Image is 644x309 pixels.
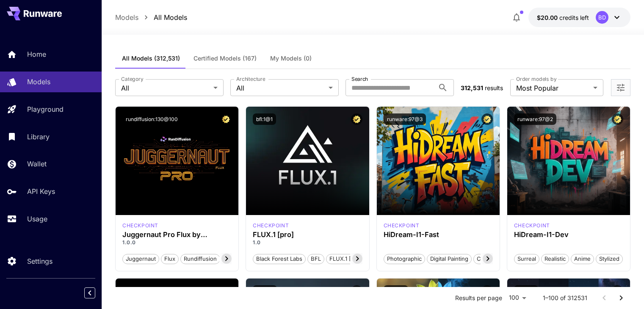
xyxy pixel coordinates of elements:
[559,14,589,21] span: credits left
[612,113,623,125] button: Certified Model – Vetted for best performance and includes a commercial license.
[542,255,569,263] span: Realistic
[122,222,158,229] div: FLUX.1 D
[514,231,623,239] h3: HiDream-I1-Dev
[351,285,362,297] button: Certified Model – Vetted for best performance and includes a commercial license.
[514,285,538,297] button: bfl:3@1
[122,55,180,62] span: All Models (312,531)
[473,253,506,264] button: Cinematic
[326,255,365,263] span: FLUX.1 [pro]
[253,113,276,125] button: bfl:1@1
[543,294,587,302] p: 1–100 of 312531
[541,253,569,264] button: Realistic
[481,113,493,125] button: Certified Model – Vetted for best performance and includes a commercial license.
[506,292,529,304] div: 100
[270,55,312,62] span: My Models (0)
[384,222,420,229] div: HiDream Fast
[115,12,187,22] nav: breadcrumb
[514,222,550,229] p: checkpoint
[253,253,306,264] button: Black Forest Labs
[122,231,232,239] h3: Juggernaut Pro Flux by RunDiffusion
[307,253,324,264] button: BFL
[474,255,506,263] span: Cinematic
[253,285,277,297] button: bfl:2@1
[516,75,556,83] label: Order models by
[616,83,626,93] button: Open more filters
[571,253,594,264] button: Anime
[122,253,159,264] button: juggernaut
[528,8,630,27] button: $20.00BD
[220,285,232,297] button: Certified Model – Vetted for best performance and includes a commercial license.
[91,285,102,301] div: Collapse sidebar
[537,13,589,22] div: $20.00
[154,12,187,22] a: All Models
[27,104,64,114] p: Playground
[596,255,622,263] span: Stylized
[455,294,502,302] p: Results per page
[427,255,471,263] span: Digital Painting
[193,55,257,62] span: Certified Models (167)
[220,113,232,125] button: Certified Model – Vetted for best performance and includes a commercial license.
[161,253,179,264] button: flux
[27,77,50,87] p: Models
[537,14,559,21] span: $20.00
[121,75,144,83] label: Category
[253,239,362,246] p: 1.0
[308,255,324,263] span: BFL
[514,113,556,125] button: runware:97@2
[27,186,55,196] p: API Keys
[384,231,493,239] h3: HiDream-I1-Fast
[123,255,159,263] span: juggernaut
[613,290,630,306] button: Go to next page
[115,12,138,22] a: Models
[485,84,503,91] span: results
[481,285,493,297] button: Certified Model – Vetted for best performance and includes a commercial license.
[326,253,365,264] button: FLUX.1 [pro]
[461,84,483,91] span: 312,531
[596,253,623,264] button: Stylized
[514,253,539,264] button: Surreal
[236,83,325,93] span: All
[351,75,368,83] label: Search
[121,83,210,93] span: All
[596,11,608,24] div: BD
[253,231,362,239] h3: FLUX.1 [pro]
[351,113,362,125] button: Certified Model – Vetted for best performance and includes a commercial license.
[122,222,158,229] p: checkpoint
[384,253,425,264] button: Photographic
[161,255,178,263] span: flux
[27,256,53,266] p: Settings
[384,113,426,125] button: runware:97@3
[253,222,289,229] div: fluxpro
[516,83,590,93] span: Most Popular
[514,222,550,229] div: HiDream Dev
[253,222,289,229] p: checkpoint
[384,222,420,229] p: checkpoint
[27,132,50,142] p: Library
[384,285,408,297] button: bfl:4@1
[253,255,305,263] span: Black Forest Labs
[27,214,47,224] p: Usage
[180,253,220,264] button: rundiffusion
[122,113,181,125] button: rundiffusion:130@100
[612,285,623,297] button: Certified Model – Vetted for best performance and includes a commercial license.
[181,255,220,263] span: rundiffusion
[384,255,425,263] span: Photographic
[514,255,539,263] span: Surreal
[236,75,265,83] label: Architecture
[84,287,95,298] button: Collapse sidebar
[27,49,46,59] p: Home
[122,239,232,246] p: 1.0.0
[122,285,179,297] button: rundiffusion:110@101
[27,159,47,169] p: Wallet
[571,255,594,263] span: Anime
[427,253,472,264] button: Digital Painting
